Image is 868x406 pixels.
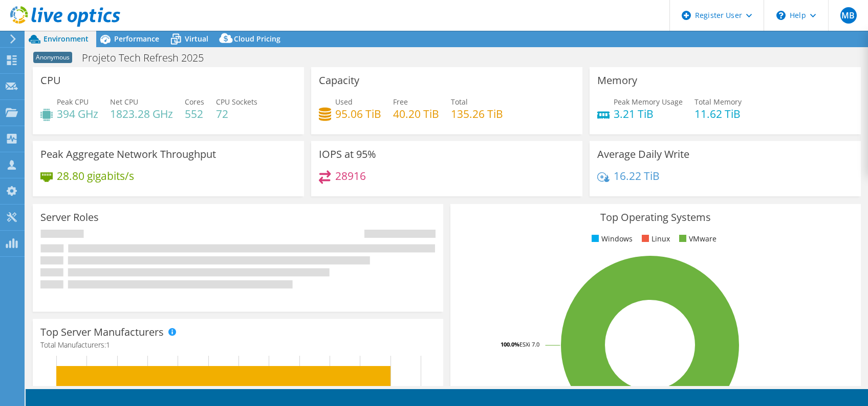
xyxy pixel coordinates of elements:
[57,97,89,107] span: Peak CPU
[57,170,134,181] h4: 28.80 gigabits/s
[393,108,439,119] h4: 40.20 TiB
[776,11,786,20] svg: \n
[335,108,381,119] h4: 95.06 TiB
[106,340,110,350] span: 1
[393,97,408,107] span: Free
[110,108,173,119] h4: 1823.28 GHz
[501,340,519,348] tspan: 100.0%
[185,97,204,107] span: Cores
[451,108,503,119] h4: 135.26 TiB
[597,149,689,160] h3: Average Daily Write
[216,108,257,119] h4: 72
[40,75,61,86] h3: CPU
[40,339,436,351] h4: Total Manufacturers:
[589,233,633,245] li: Windows
[840,7,857,24] span: MB
[614,97,683,107] span: Peak Memory Usage
[451,97,468,107] span: Total
[234,34,280,44] span: Cloud Pricing
[614,170,660,181] h4: 16.22 TiB
[185,34,208,44] span: Virtual
[77,52,220,64] h1: Projeto Tech Refresh 2025
[114,34,159,44] span: Performance
[40,149,216,160] h3: Peak Aggregate Network Throughput
[319,149,376,160] h3: IOPS at 95%
[597,75,637,86] h3: Memory
[40,212,99,223] h3: Server Roles
[695,108,742,119] h4: 11.62 TiB
[614,108,683,119] h4: 3.21 TiB
[695,97,742,107] span: Total Memory
[639,233,670,245] li: Linux
[319,75,359,86] h3: Capacity
[216,97,257,107] span: CPU Sockets
[185,108,204,119] h4: 552
[519,340,539,348] tspan: ESXi 7.0
[335,97,353,107] span: Used
[33,52,72,63] span: Anonymous
[57,108,98,119] h4: 394 GHz
[40,327,164,338] h3: Top Server Manufacturers
[458,212,853,223] h3: Top Operating Systems
[335,170,366,181] h4: 28916
[44,34,89,44] span: Environment
[110,97,138,107] span: Net CPU
[677,233,717,245] li: VMware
